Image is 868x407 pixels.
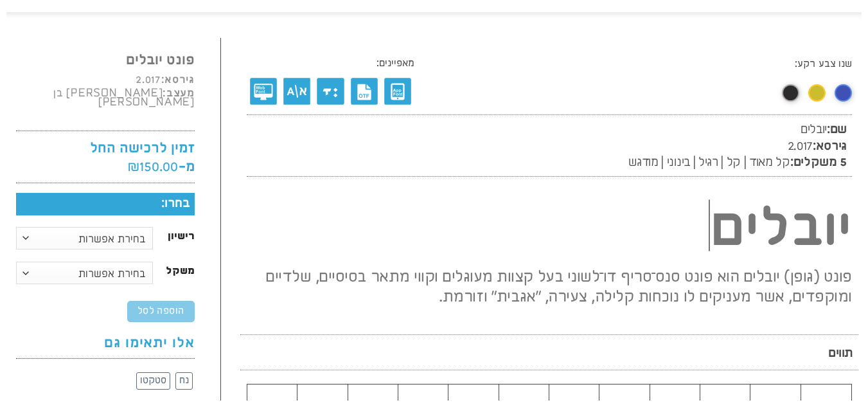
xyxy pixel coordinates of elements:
[175,372,193,389] a: נח
[166,267,195,276] label: משקל
[16,76,195,85] h6: גירסא:
[247,258,852,308] h2: פונט (גופן) יובלים הוא פונט סנס־סריף דו־לשוני בעל קצוות מעוגלים וקווי מתאר בסיסיים, שלדיים ומוקפד...
[801,123,827,136] span: יובלים
[128,159,139,175] span: ₪
[104,336,195,351] span: אלו יתאימו גם
[16,51,195,70] h4: פונט יובלים
[53,87,194,109] span: [PERSON_NAME] בן [PERSON_NAME]
[381,57,414,108] div: Application Font license
[314,75,347,108] img: תמיכה בניקוד מתוכנת
[247,194,852,264] h1: יובלים
[381,57,414,70] p: מאפיינים:
[166,232,195,241] label: רישיון
[247,57,280,108] div: Webfont
[314,57,347,108] div: תמיכה בניקוד מתוכנת
[136,372,170,389] a: סטקטו
[650,58,852,71] span: שנו צבע רקע:
[179,375,189,386] span: נח
[280,57,314,108] div: גופן דו-לשוני
[280,75,314,108] img: גופן דו-לשוני
[16,89,195,108] h6: מעצב:
[140,375,166,386] span: סטקטו
[240,334,858,370] p: תווים
[136,74,161,86] span: 2.017
[127,301,195,322] button: הוספה לסל
[16,193,195,215] h5: בחרו:
[348,75,381,108] img: TTF - OpenType Flavor
[788,140,813,153] span: 2.017
[128,159,178,175] bdi: 150.00
[247,114,852,177] span: שם: גירסא: 5 משקלים:
[16,140,195,177] h4: זמין לרכישה החל מ-
[628,156,790,169] span: קל מאוד | קל | רגיל | בינוני | מודגש
[348,57,381,108] div: TTF - OpenType Flavor
[247,75,280,108] img: Webfont
[381,75,414,108] img: Application Font license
